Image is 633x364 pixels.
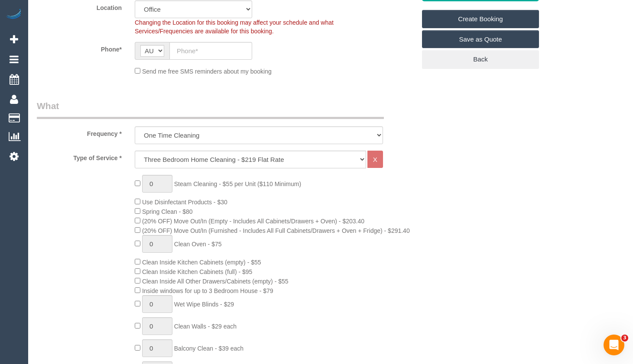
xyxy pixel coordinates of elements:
span: Clean Inside Kitchen Cabinets (full) - $95 [142,268,252,275]
label: Location [30,0,128,12]
a: Save as Quote [422,30,539,48]
span: Clean Walls - $29 each [174,323,237,330]
a: Create Booking [422,10,539,28]
span: Clean Inside All Other Drawers/Cabinets (empty) - $55 [142,278,289,285]
input: Phone* [169,42,252,60]
span: 3 [621,335,628,341]
span: Clean Oven - $75 [174,241,222,248]
span: (20% OFF) Move Out/In (Empty - Includes All Cabinets/Drawers + Oven) - $203.40 [142,218,364,225]
span: Send me free SMS reminders about my booking [142,68,272,75]
span: Clean Inside Kitchen Cabinets (empty) - $55 [142,259,261,266]
label: Type of Service * [30,151,128,162]
legend: What [37,100,384,119]
span: Wet Wipe Blinds - $29 [174,301,234,308]
label: Phone* [30,42,128,54]
label: Frequency * [30,126,128,138]
span: Inside windows for up to 3 Bedroom House - $79 [142,287,273,294]
span: Changing the Location for this booking may affect your schedule and what Services/Frequencies are... [135,19,334,35]
iframe: Intercom live chat [604,335,624,355]
a: Back [422,50,539,68]
span: Spring Clean - $80 [142,208,193,215]
img: Automaid Logo [5,9,23,21]
span: (20% OFF) Move Out/In (Furnished - Includes All Full Cabinets/Drawers + Oven + Fridge) - $291.40 [142,227,410,234]
span: Steam Cleaning - $55 per Unit ($110 Minimum) [174,180,301,187]
span: Use Disinfectant Products - $30 [142,199,227,206]
span: Balcony Clean - $39 each [174,345,243,352]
